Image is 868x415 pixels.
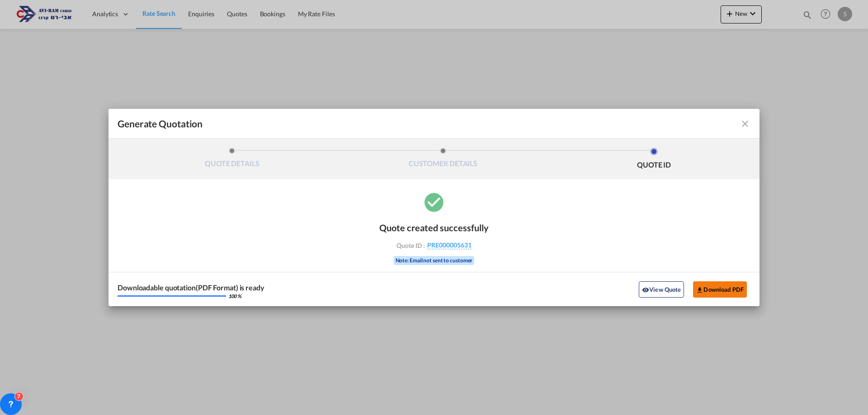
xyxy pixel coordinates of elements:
[394,256,475,265] div: Note: Email not sent to customer
[382,241,486,249] div: Quote ID :
[118,118,203,130] span: Generate Quotation
[427,241,472,249] span: PRE000005631
[127,148,338,172] li: QUOTE DETAILS
[696,286,703,294] md-icon: icon-download
[642,286,649,294] md-icon: icon-eye
[108,109,759,306] md-dialog: Generate QuotationQUOTE ...
[379,222,489,233] div: Quote created successfully
[548,148,759,172] li: QUOTE ID
[423,191,445,213] md-icon: icon-checkbox-marked-circle
[639,281,684,298] button: icon-eyeView Quote
[693,281,747,298] button: Download PDF
[740,118,750,129] md-icon: icon-close fg-AAA8AD cursor m-0
[118,284,264,291] div: Downloadable quotation(PDF Format) is ready
[228,294,241,298] div: 100 %
[338,148,549,172] li: CUSTOMER DETAILS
